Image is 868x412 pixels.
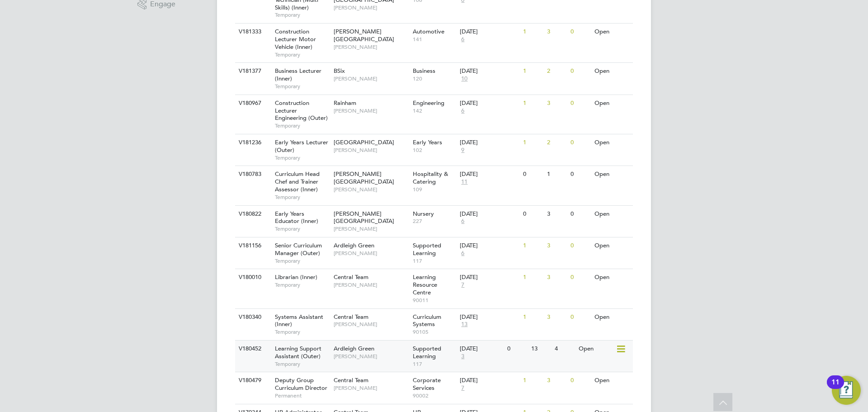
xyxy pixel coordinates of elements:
[334,170,394,185] span: [PERSON_NAME][GEOGRAPHIC_DATA]
[275,122,329,129] span: Temporary
[334,345,374,352] span: Ardleigh Green
[832,376,861,405] button: Open Resource Center, 11 new notifications
[413,186,456,193] span: 109
[460,147,466,154] span: 9
[545,309,568,326] div: 3
[545,269,568,286] div: 3
[576,341,616,357] div: Open
[413,242,441,257] span: Supported Learning
[150,0,175,8] span: Engage
[592,24,632,40] div: Open
[413,345,441,360] span: Supported Learning
[236,95,268,112] div: V180967
[236,269,268,286] div: V180010
[413,392,456,399] span: 90002
[545,372,568,389] div: 3
[334,376,368,384] span: Central Team
[236,24,268,40] div: V181333
[334,99,356,107] span: Rainham
[275,154,329,161] span: Temporary
[413,376,441,392] span: Corporate Services
[460,139,519,147] div: [DATE]
[334,43,408,51] span: [PERSON_NAME]
[413,210,434,218] span: Nursery
[413,257,456,265] span: 117
[334,67,345,75] span: BSix
[545,63,568,80] div: 2
[592,309,632,326] div: Open
[568,24,592,40] div: 0
[334,28,394,43] span: [PERSON_NAME][GEOGRAPHIC_DATA]
[334,281,408,289] span: [PERSON_NAME]
[275,11,329,19] span: Temporary
[545,237,568,254] div: 3
[545,206,568,223] div: 3
[521,372,544,389] div: 1
[460,36,466,43] span: 6
[552,341,576,357] div: 4
[334,75,408,82] span: [PERSON_NAME]
[413,297,456,304] span: 90011
[275,225,329,232] span: Temporary
[545,166,568,183] div: 1
[592,269,632,286] div: Open
[568,309,592,326] div: 0
[460,210,519,218] div: [DATE]
[521,309,544,326] div: 1
[592,166,632,183] div: Open
[275,67,321,82] span: Business Lecturer (Inner)
[831,382,840,394] div: 11
[413,138,442,146] span: Early Years
[413,273,437,296] span: Learning Resource Centre
[275,257,329,265] span: Temporary
[275,328,329,336] span: Temporary
[275,313,323,328] span: Systems Assistant (Inner)
[460,218,466,225] span: 6
[275,360,329,368] span: Temporary
[592,237,632,254] div: Open
[521,237,544,254] div: 1
[460,107,466,115] span: 6
[460,99,519,107] div: [DATE]
[275,170,320,193] span: Curriculum Head Chef and Trainer Assessor (Inner)
[334,210,394,225] span: [PERSON_NAME][GEOGRAPHIC_DATA]
[568,269,592,286] div: 0
[236,134,268,151] div: V181236
[275,345,321,360] span: Learning Support Assistant (Outer)
[413,328,456,336] span: 90105
[568,166,592,183] div: 0
[413,28,444,35] span: Automotive
[460,281,466,289] span: 7
[460,75,469,83] span: 10
[460,353,466,360] span: 3
[334,4,408,11] span: [PERSON_NAME]
[334,313,368,321] span: Central Team
[236,206,268,223] div: V180822
[275,138,328,154] span: Early Years Lecturer (Outer)
[568,372,592,389] div: 0
[334,273,368,281] span: Central Team
[460,28,519,36] div: [DATE]
[236,309,268,326] div: V180340
[460,377,519,384] div: [DATE]
[460,178,469,186] span: 11
[460,170,519,178] div: [DATE]
[334,384,408,392] span: [PERSON_NAME]
[236,372,268,389] div: V180479
[592,206,632,223] div: Open
[521,95,544,112] div: 1
[521,24,544,40] div: 1
[275,28,316,51] span: Construction Lecturer Motor Vehicle (Inner)
[568,206,592,223] div: 0
[521,206,544,223] div: 0
[592,95,632,112] div: Open
[334,186,408,193] span: [PERSON_NAME]
[413,218,456,225] span: 227
[529,341,552,357] div: 13
[568,237,592,254] div: 0
[275,376,327,392] span: Deputy Group Curriculum Director
[413,313,441,328] span: Curriculum Systems
[460,242,519,250] div: [DATE]
[275,51,329,58] span: Temporary
[275,194,329,201] span: Temporary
